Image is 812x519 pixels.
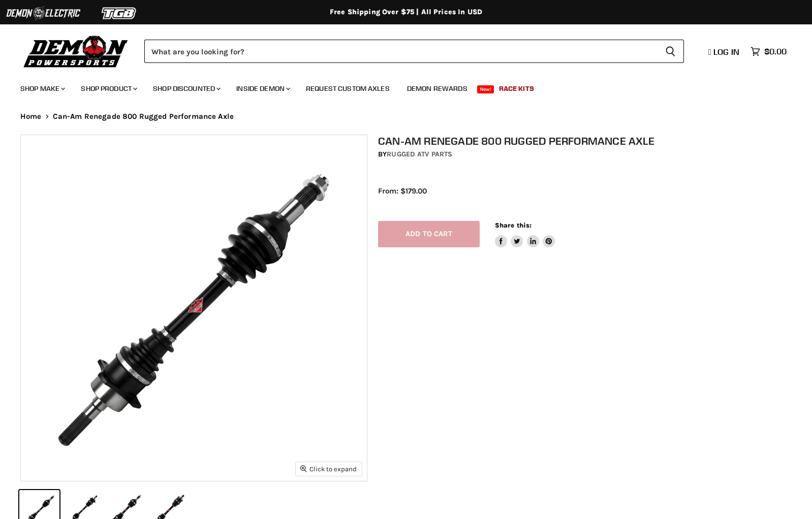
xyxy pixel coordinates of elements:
[477,85,494,93] span: New!
[144,40,684,63] form: Product
[145,78,227,99] a: Shop Discounted
[229,78,296,99] a: Inside Demon
[81,4,158,23] img: TGB Logo 2
[491,78,542,99] a: Race Kits
[764,47,787,56] span: $0.00
[378,186,427,196] span: From: $179.00
[21,135,367,481] img: IMAGE
[20,33,132,69] img: Demon Powersports
[387,150,452,158] a: Rugged ATV Parts
[399,78,475,99] a: Demon Rewards
[13,78,71,99] a: Shop Make
[495,221,532,229] span: Share this:
[298,78,397,99] a: Request Custom Axles
[20,112,42,121] a: Home
[73,78,143,99] a: Shop Product
[713,47,739,57] span: Log in
[495,221,555,248] aside: Share this:
[13,74,784,99] ul: Main menu
[296,462,362,476] button: Click to expand
[657,40,684,63] button: Search
[378,135,802,147] h1: Can-Am Renegade 800 Rugged Performance Axle
[53,112,234,121] span: Can-Am Renegade 800 Rugged Performance Axle
[745,44,792,59] a: $0.00
[704,47,745,56] a: Log in
[5,4,81,23] img: Demon Electric Logo 2
[378,149,802,160] div: by
[144,40,657,63] input: Search
[300,465,357,473] span: Click to expand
